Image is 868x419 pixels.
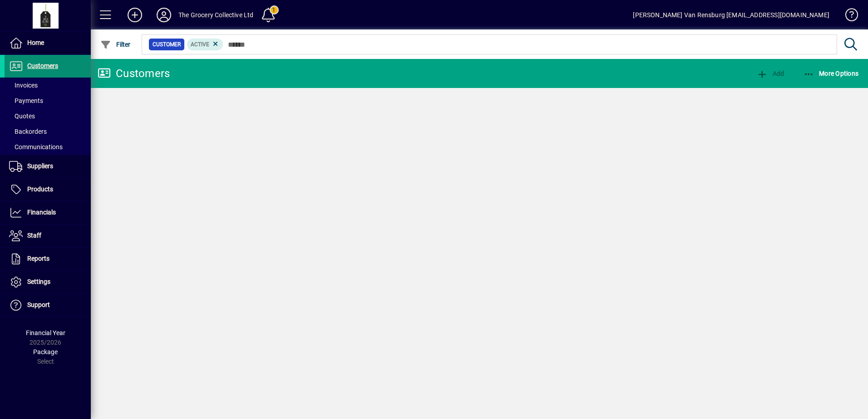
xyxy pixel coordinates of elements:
span: Financial Year [26,329,65,336]
a: Backorders [5,124,91,139]
a: Staff [5,224,91,247]
a: Suppliers [5,155,91,178]
span: Communications [9,143,63,151]
span: Quotes [9,112,35,120]
span: Suppliers [27,162,53,170]
a: Quotes [5,108,91,124]
span: Settings [27,278,50,285]
button: More Options [801,65,861,82]
span: Package [33,348,58,356]
button: Profile [149,7,178,23]
a: Home [5,32,91,54]
a: Financials [5,201,91,224]
span: More Options [804,70,859,77]
a: Payments [5,93,91,108]
span: Financials [27,209,56,216]
div: The Grocery Collective Ltd [178,8,254,22]
span: Support [27,301,50,308]
a: Communications [5,139,91,155]
a: Reports [5,248,91,270]
span: Add [757,70,784,77]
div: [PERSON_NAME] Van Rensburg [EMAIL_ADDRESS][DOMAIN_NAME] [633,8,829,22]
span: Customers [27,62,58,69]
span: Staff [27,232,41,239]
span: Payments [9,97,43,104]
span: Active [191,41,209,48]
div: Customers [98,66,170,81]
button: Add [755,65,786,82]
span: Products [27,185,53,193]
a: Knowledge Base [838,2,857,31]
span: Backorders [9,128,47,135]
span: Invoices [9,82,38,89]
span: Home [27,39,44,46]
a: Settings [5,271,91,293]
span: Reports [27,255,49,262]
mat-chip: Activation Status: Active [187,39,223,50]
button: Add [120,7,149,23]
a: Invoices [5,78,91,93]
a: Support [5,294,91,317]
a: Products [5,178,91,201]
button: Filter [98,36,133,53]
span: Customer [153,40,181,49]
span: Filter [100,41,131,48]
